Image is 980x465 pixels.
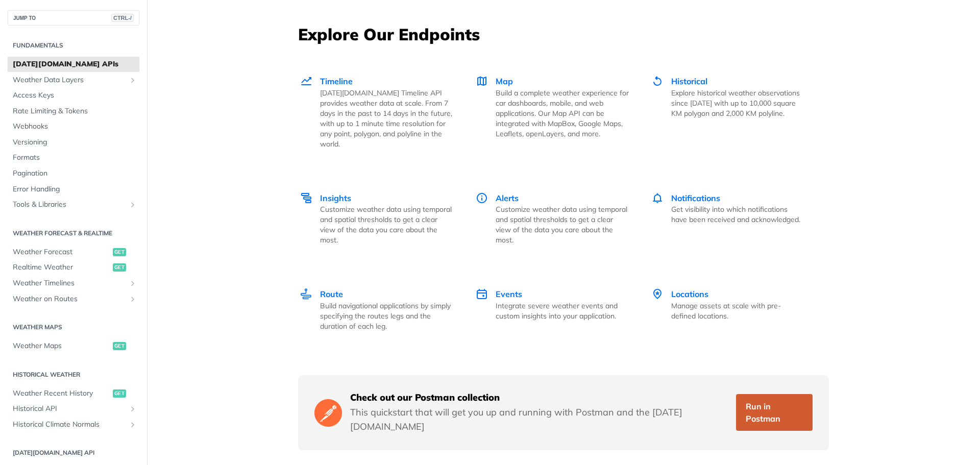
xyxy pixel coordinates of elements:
span: Realtime Weather [13,262,110,273]
img: Historical [651,75,664,87]
span: Weather Maps [13,341,110,351]
span: Weather Data Layers [13,75,126,85]
span: get [113,263,126,272]
span: Webhooks [13,121,137,132]
button: Show subpages for Historical API [129,405,137,413]
a: Weather Forecastget [8,244,139,260]
p: Get visibility into which notifications have been received and acknowledged. [671,204,804,225]
a: Access Keys [8,88,139,103]
h2: Historical Weather [8,370,139,379]
a: Historical Climate NormalsShow subpages for Historical Climate Normals [8,417,139,432]
span: Weather Timelines [13,278,126,288]
button: Show subpages for Historical Climate Normals [129,421,137,429]
p: Explore historical weather observations since [DATE] with up to 10,000 square KM polygon and 2,00... [671,88,804,118]
span: Historical Climate Normals [13,420,126,430]
a: Tools & LibrariesShow subpages for Tools & Libraries [8,197,139,212]
span: Insights [320,193,351,203]
a: Events Events Integrate severe weather events and custom insights into your application. [464,266,640,353]
button: Show subpages for Weather Data Layers [129,76,137,84]
a: Insights Insights Customize weather data using temporal and spatial thresholds to get a clear vie... [299,170,464,267]
span: get [113,248,126,256]
img: Timeline [300,75,312,87]
p: Integrate severe weather events and custom insights into your application. [496,301,629,321]
p: Customize weather data using temporal and spatial thresholds to get a clear view of the data you ... [496,204,629,245]
span: Timeline [320,76,353,86]
span: Versioning [13,137,137,148]
h2: Weather Forecast & realtime [8,229,139,238]
p: This quickstart that will get you up and running with Postman and the [DATE][DOMAIN_NAME] [350,405,728,434]
a: Rate Limiting & Tokens [8,104,139,119]
h5: Check out our Postman collection [350,391,728,404]
span: Historical [671,76,707,86]
a: Alerts Alerts Customize weather data using temporal and spatial thresholds to get a clear view of... [464,170,640,267]
a: Weather Recent Historyget [8,386,139,401]
button: JUMP TOCTRL-/ [8,10,139,26]
span: Formats [13,153,137,163]
img: Alerts [476,192,488,204]
p: [DATE][DOMAIN_NAME] Timeline API provides weather data at scale. From 7 days in the past to 14 da... [320,88,453,149]
a: Weather TimelinesShow subpages for Weather Timelines [8,276,139,291]
a: [DATE][DOMAIN_NAME] APIs [8,57,139,72]
img: Insights [300,192,312,204]
a: Historical Historical Explore historical weather observations since [DATE] with up to 10,000 squa... [640,54,816,170]
a: Map Map Build a complete weather experience for car dashboards, mobile, and web applications. Our... [464,54,640,170]
a: Error Handling [8,182,139,197]
span: Pagination [13,168,137,179]
span: Error Handling [13,184,137,194]
img: Route [300,288,312,300]
a: Versioning [8,135,139,150]
p: Build a complete weather experience for car dashboards, mobile, and web applications. Our Map API... [496,88,629,139]
span: [DATE][DOMAIN_NAME] APIs [13,59,137,69]
h2: [DATE][DOMAIN_NAME] API [8,448,139,457]
a: Weather Data LayersShow subpages for Weather Data Layers [8,72,139,88]
span: Map [496,76,513,86]
button: Show subpages for Weather on Routes [129,295,137,303]
h2: Weather Maps [8,323,139,332]
span: Weather on Routes [13,294,126,304]
span: Tools & Libraries [13,200,126,210]
img: Notifications [651,192,664,204]
button: Show subpages for Tools & Libraries [129,201,137,209]
img: Locations [651,288,664,300]
img: Events [476,288,488,300]
a: Pagination [8,166,139,181]
span: CTRL-/ [111,14,134,22]
span: get [113,389,126,398]
a: Formats [8,150,139,165]
span: get [113,342,126,350]
a: Realtime Weatherget [8,260,139,275]
p: Customize weather data using temporal and spatial thresholds to get a clear view of the data you ... [320,204,453,245]
a: Weather Mapsget [8,338,139,354]
a: Locations Locations Manage assets at scale with pre-defined locations. [640,266,816,353]
img: Map [476,75,488,87]
button: Show subpages for Weather Timelines [129,279,137,287]
span: Route [320,289,343,299]
span: Events [496,289,522,299]
a: Timeline Timeline [DATE][DOMAIN_NAME] Timeline API provides weather data at scale. From 7 days in... [299,54,464,170]
span: Notifications [671,193,720,203]
a: Weather on RoutesShow subpages for Weather on Routes [8,291,139,307]
span: Access Keys [13,90,137,101]
span: Weather Recent History [13,388,110,399]
span: Weather Forecast [13,247,110,257]
a: Historical APIShow subpages for Historical API [8,401,139,417]
a: Notifications Notifications Get visibility into which notifications have been received and acknow... [640,170,816,267]
p: Build navigational applications by simply specifying the routes legs and the duration of each leg. [320,301,453,331]
span: Alerts [496,193,519,203]
a: Run in Postman [736,394,813,431]
p: Manage assets at scale with pre-defined locations. [671,301,804,321]
h3: Explore Our Endpoints [298,23,829,45]
span: Rate Limiting & Tokens [13,106,137,116]
img: Postman Logo [314,398,342,428]
a: Route Route Build navigational applications by simply specifying the routes legs and the duration... [299,266,464,353]
a: Webhooks [8,119,139,134]
span: Historical API [13,404,126,414]
h2: Fundamentals [8,41,139,50]
span: Locations [671,289,708,299]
